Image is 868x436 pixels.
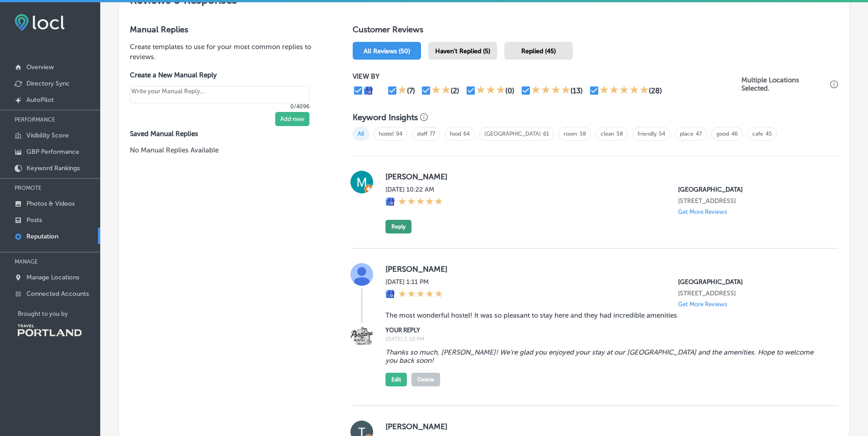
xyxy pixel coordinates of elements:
[741,76,828,92] p: Multiple Locations Selected.
[385,327,824,334] label: YOUR REPLY
[275,112,309,126] button: Add new
[731,131,738,137] a: 46
[543,131,549,137] a: 61
[385,373,407,386] button: Edit
[752,131,763,137] a: cafe
[430,131,435,137] a: 77
[450,131,461,137] a: food
[385,336,824,342] label: [DATE] 2:18 PM
[26,80,70,87] p: Directory Sync
[130,145,324,155] p: No Manual Replies Available
[680,131,693,137] a: place
[26,148,79,156] p: GBP Performance
[26,96,54,104] p: AutoPilot
[385,422,824,431] label: [PERSON_NAME]
[505,86,514,95] div: (0)
[385,278,443,286] label: [DATE] 1:11 PM
[385,348,824,365] blockquote: Thanks so much, [PERSON_NAME]! We’re glad you enjoyed your stay at our [GEOGRAPHIC_DATA] and the ...
[678,208,727,215] p: Get More Reviews
[484,131,541,137] a: [GEOGRAPHIC_DATA]
[130,25,324,35] h3: Manual Replies
[435,47,490,55] span: Haven't Replied (5)
[130,130,324,138] label: Saved Manual Replies
[616,131,623,137] a: 58
[18,310,100,317] p: Brought to you by
[353,72,741,81] p: VIEW BY
[130,103,309,110] p: 0/4096
[130,71,309,79] label: Create a New Manual Reply
[451,86,459,95] div: (2)
[26,164,80,172] p: Keyword Rankings
[15,14,65,31] img: fda3e92497d09a02dc62c9cd864e3231.png
[476,85,505,96] div: 3 Stars
[398,289,443,299] div: 5 Stars
[26,274,79,281] p: Manage Locations
[398,85,407,96] div: 1 Star
[26,216,42,224] p: Posts
[431,85,451,96] div: 2 Stars
[385,311,824,319] blockquote: The most wonderful hostel! It was so pleasant to stay here and they had incredible amenities
[417,131,427,137] a: staff
[26,132,69,139] p: Visibility Score
[521,47,556,55] span: Replied (45)
[26,233,58,240] p: Reputation
[716,131,729,137] a: good
[407,86,415,95] div: (7)
[26,200,75,208] p: Photos & Videos
[398,197,443,207] div: 5 Stars
[678,301,727,308] p: Get More Reviews
[659,131,665,137] a: 54
[531,85,570,96] div: 4 Stars
[364,47,410,55] span: All Reviews (50)
[353,25,838,38] h1: Customer Reviews
[601,131,614,137] a: clean
[765,131,772,137] a: 45
[130,42,324,62] p: Create templates to use for your most common replies to reviews.
[570,86,583,95] div: (13)
[385,220,411,233] button: Reply
[385,186,443,193] label: [DATE] 10:22 AM
[411,373,440,386] button: Delete
[385,172,824,181] label: [PERSON_NAME]
[18,324,82,336] img: Travel Portland
[353,127,369,141] span: All
[580,131,586,137] a: 58
[564,131,577,137] a: room
[678,186,824,193] p: Northwest Portland Hostel
[637,131,657,137] a: friendly
[678,197,824,205] p: 479 NW 18th Ave
[678,289,824,297] p: 479 NW 18th Ave
[649,86,662,95] div: (28)
[678,278,824,286] p: Northwest Portland Hostel
[396,131,402,137] a: 94
[353,112,418,122] h3: Keyword Insights
[600,85,649,96] div: 5 Stars
[385,264,824,274] label: [PERSON_NAME]
[463,131,470,137] a: 64
[350,325,373,348] img: Image
[696,131,702,137] a: 47
[26,63,54,71] p: Overview
[379,131,394,137] a: hostel
[130,86,309,103] textarea: Create your Quick Reply
[26,290,89,298] p: Connected Accounts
